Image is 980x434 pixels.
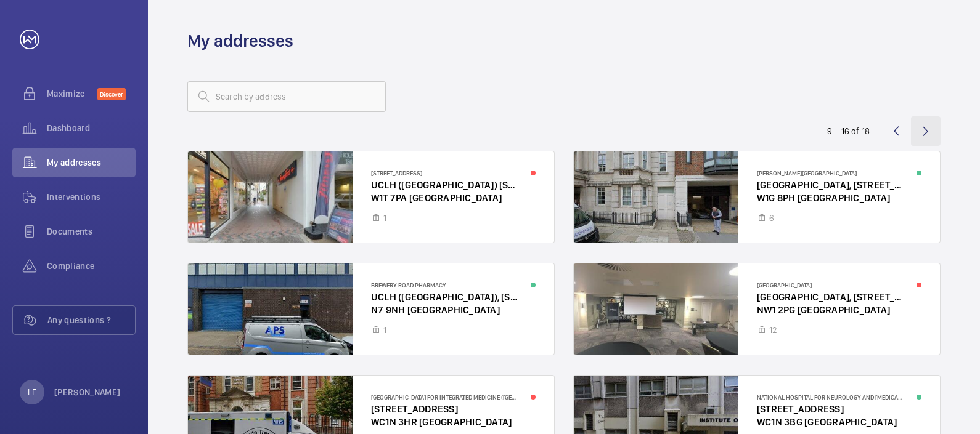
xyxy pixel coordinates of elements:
span: Discover [97,88,126,100]
span: Any questions ? [47,314,135,326]
span: Dashboard [47,122,136,134]
input: Search by address [187,81,386,112]
p: [PERSON_NAME] [54,386,121,398]
div: 9 – 16 of 18 [827,125,870,137]
span: Maximize [47,87,97,100]
span: Interventions [47,191,136,203]
span: Compliance [47,260,136,272]
p: LE [28,386,36,398]
h1: My addresses [187,30,293,52]
span: My addresses [47,156,136,169]
span: Documents [47,225,136,238]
